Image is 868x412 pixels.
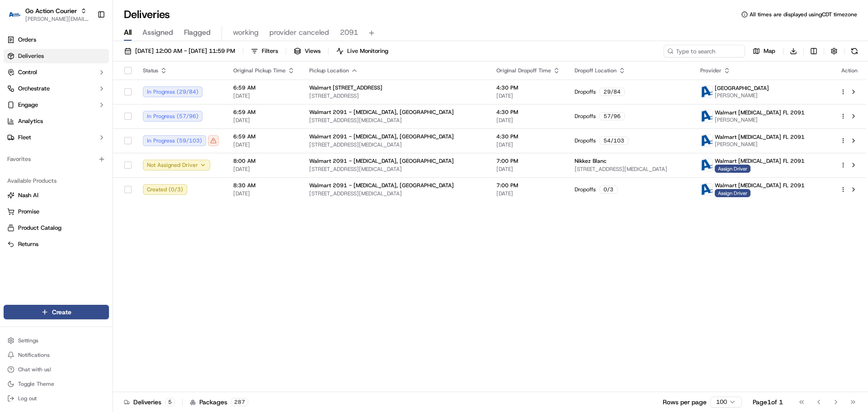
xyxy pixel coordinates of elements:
button: Log out [4,392,109,405]
span: [DATE] [233,141,295,148]
span: Nash AI [18,191,38,199]
span: 7:00 PM [496,157,560,165]
span: Dropoffs [575,88,596,95]
span: Toggle Theme [18,380,54,388]
button: Chat with us! [4,363,109,376]
input: Type to search [664,45,745,57]
span: 8:00 AM [233,157,295,165]
span: Product Catalog [18,224,61,232]
button: Create [4,305,109,319]
span: [STREET_ADDRESS][MEDICAL_DATA] [309,166,482,173]
button: Orchestrate [4,81,109,96]
span: 4:30 PM [496,133,560,140]
div: Action [840,67,859,74]
span: Nikkez Blanc [575,157,607,165]
a: Returns [7,240,105,248]
span: provider canceled [269,27,329,38]
span: [PERSON_NAME] [715,92,769,99]
span: Views [305,47,321,55]
span: Log out [18,395,37,402]
div: 57 / 96 [599,112,625,120]
span: [DATE] [233,92,295,99]
button: Engage [4,98,109,112]
span: 6:59 AM [233,84,295,91]
button: Views [290,45,325,57]
span: Dropoff Location [575,67,617,74]
span: Filters [262,47,278,55]
button: [PERSON_NAME][EMAIL_ADDRESS][DOMAIN_NAME] [25,15,90,23]
span: Walmart 2091 - [MEDICAL_DATA], [GEOGRAPHIC_DATA] [309,133,454,140]
div: Available Products [4,174,109,188]
div: Deliveries [124,398,175,407]
span: 2091 [340,27,358,38]
div: Favorites [4,152,109,166]
h1: Deliveries [124,7,170,22]
span: [DATE] [496,92,560,99]
span: Orchestrate [18,85,50,93]
span: Walmart [MEDICAL_DATA] FL 2091 [715,182,805,189]
img: ActionCourier.png [701,110,712,122]
span: [STREET_ADDRESS][MEDICAL_DATA] [309,117,482,124]
span: [STREET_ADDRESS][MEDICAL_DATA] [309,141,482,148]
span: 4:30 PM [496,109,560,116]
span: [DATE] 12:00 AM - [DATE] 11:59 PM [135,47,235,55]
span: [DATE] [496,190,560,197]
span: Walmart [MEDICAL_DATA] FL 2091 [715,133,805,141]
span: Flagged [184,27,211,38]
span: [DATE] [496,141,560,148]
span: [DATE] [496,117,560,124]
span: Returns [18,240,38,248]
a: Promise [7,208,105,216]
span: Deliveries [18,52,44,60]
span: Pickup Location [309,67,349,74]
span: 6:59 AM [233,133,295,140]
span: Walmart [MEDICAL_DATA] FL 2091 [715,157,805,165]
span: Map [764,47,775,55]
span: Settings [18,337,38,344]
div: 287 [231,398,248,406]
div: Page 1 of 1 [753,398,783,407]
button: Settings [4,334,109,347]
span: [STREET_ADDRESS][MEDICAL_DATA] [309,190,482,197]
a: Deliveries [4,49,109,63]
span: Orders [18,36,36,44]
button: Map [749,45,779,57]
span: Fleet [18,133,31,142]
span: 8:30 AM [233,182,295,189]
span: [PERSON_NAME] [715,116,805,123]
span: Status [143,67,158,74]
img: ActionCourier.png [701,86,712,98]
div: 29 / 84 [599,88,625,96]
span: Notifications [18,351,50,359]
span: Dropoffs [575,186,596,193]
span: Chat with us! [18,366,51,373]
div: Packages [190,398,248,407]
button: Nash AI [4,188,109,203]
span: Dropoffs [575,113,596,120]
span: Dropoffs [575,137,596,144]
button: Returns [4,237,109,251]
img: ActionCourier.png [701,184,712,195]
span: [DATE] [496,166,560,173]
a: Nash AI [7,191,105,199]
span: Assign Driver [715,165,750,173]
button: [DATE] 12:00 AM - [DATE] 11:59 PM [120,45,239,57]
button: Notifications [4,349,109,361]
img: ActionCourier.png [701,159,712,171]
span: Walmart [STREET_ADDRESS] [309,84,382,91]
div: 0 / 3 [599,185,618,194]
button: Not Assigned Driver [143,160,210,170]
span: [GEOGRAPHIC_DATA] [715,85,769,92]
a: Product Catalog [7,224,105,232]
span: working [233,27,259,38]
span: Walmart [MEDICAL_DATA] FL 2091 [715,109,805,116]
button: Refresh [848,45,861,57]
span: Analytics [18,117,43,125]
button: Promise [4,204,109,219]
span: [DATE] [233,190,295,197]
span: Original Pickup Time [233,67,286,74]
a: Analytics [4,114,109,128]
span: Walmart 2091 - [MEDICAL_DATA], [GEOGRAPHIC_DATA] [309,157,454,165]
button: Filters [247,45,282,57]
